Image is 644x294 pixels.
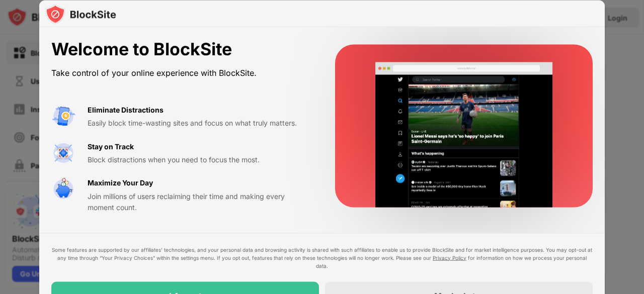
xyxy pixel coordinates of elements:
div: Easily block time-wasting sites and focus on what truly matters. [88,118,311,129]
div: Eliminate Distractions [88,104,164,115]
div: Block distractions when you need to focus the most. [88,154,311,165]
div: Some features are supported by our affiliates’ technologies, and your personal data and browsing ... [51,245,593,269]
div: Stay on Track [88,141,134,152]
img: value-focus.svg [51,141,75,165]
img: value-avoid-distractions.svg [51,104,75,128]
div: Maximize Your Day [88,177,153,188]
a: Privacy Policy [433,254,466,260]
img: value-safe-time.svg [51,177,75,202]
div: Take control of your online experience with BlockSite. [51,65,311,80]
img: logo-blocksite.svg [45,4,116,24]
div: Welcome to BlockSite [51,39,311,60]
div: Join millions of users reclaiming their time and making every moment count. [88,190,311,213]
